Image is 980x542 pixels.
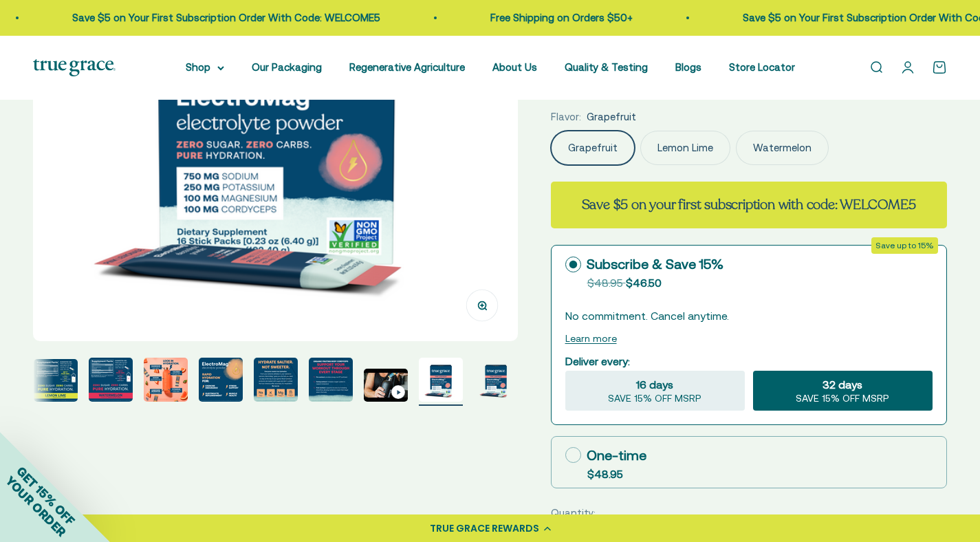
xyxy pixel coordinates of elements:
[587,109,636,125] span: Grapefruit
[582,195,916,214] strong: Save $5 on your first subscription with code: WELCOME5
[14,464,78,528] span: GET 15% OFF
[492,61,537,73] a: About Us
[199,358,243,402] img: Rapid Hydration For: - Exercise endurance* - Stress support* - Electrolyte replenishment* - Muscl...
[144,358,188,406] button: Go to item 7
[3,473,69,539] span: YOUR ORDER
[490,12,633,23] a: Free Shipping on Orders $50+
[252,61,322,73] a: Our Packaging
[89,358,133,406] button: Go to item 6
[89,358,133,402] img: ElectroMag™
[565,61,648,73] a: Quality & Testing
[474,358,518,402] img: ElectroMag™
[186,59,224,76] summary: Shop
[419,358,463,406] button: Go to item 12
[144,358,188,402] img: Magnesium for heart health and stress support* Chloride to support pH balance and oxygen flow* So...
[254,358,298,406] button: Go to item 9
[474,358,518,406] button: Go to item 13
[309,358,353,402] img: ElectroMag™
[199,358,243,406] button: Go to item 8
[309,358,353,406] button: Go to item 10
[34,359,78,406] button: Go to item 5
[72,10,380,26] p: Save $5 on Your First Subscription Order With Code: WELCOME5
[364,369,408,406] button: Go to item 11
[254,358,298,402] img: Everyone needs true hydration. From your extreme athletes to you weekend warriors, ElectroMag giv...
[551,505,596,521] label: Quantity:
[675,61,701,73] a: Blogs
[430,521,539,536] div: TRUE GRACE REWARDS
[551,109,581,125] legend: Flavor:
[419,358,463,402] img: ElectroMag™
[34,359,78,402] img: ElectroMag™
[349,61,465,73] a: Regenerative Agriculture
[729,61,795,73] a: Store Locator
